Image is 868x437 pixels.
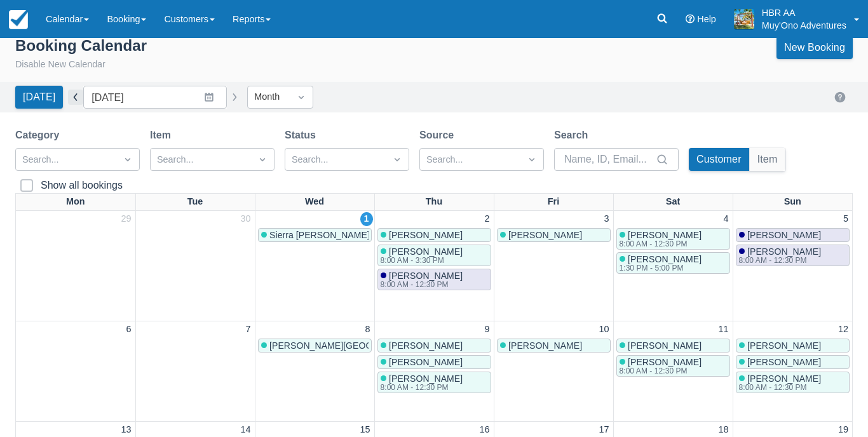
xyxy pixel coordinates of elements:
[123,323,133,337] a: 6
[389,230,463,240] span: [PERSON_NAME]
[747,246,821,257] span: [PERSON_NAME]
[377,339,491,353] a: [PERSON_NAME]
[377,269,491,290] a: [PERSON_NAME]8:00 AM - 12:30 PM
[389,340,463,351] span: [PERSON_NAME]
[545,194,562,210] a: Fri
[762,6,846,19] p: HBR AA
[118,423,133,437] a: 13
[776,36,853,59] a: New Booking
[762,19,846,32] p: Muy'Ono Adventures
[686,15,695,24] i: Help
[620,240,700,248] div: 8:00 AM - 12:30 PM
[734,9,754,29] img: A20
[689,148,749,171] button: Customer
[150,128,176,143] label: Item
[736,339,850,353] a: [PERSON_NAME]
[477,423,492,437] a: 16
[628,230,702,240] span: [PERSON_NAME]
[15,58,105,72] button: Disable New Calendar
[64,194,88,210] a: Mon
[482,323,492,337] a: 9
[750,148,785,171] button: Item
[616,252,730,274] a: [PERSON_NAME]1:30 PM - 5:00 PM
[663,194,682,210] a: Sat
[238,212,253,226] a: 30
[185,194,206,210] a: Tue
[362,323,372,337] a: 8
[497,228,611,242] a: [PERSON_NAME]
[736,228,850,242] a: [PERSON_NAME]
[747,230,821,240] span: [PERSON_NAME]
[381,384,461,391] div: 8:00 AM - 12:30 PM
[419,128,459,143] label: Source
[596,323,611,337] a: 10
[391,153,403,166] span: Dropdown icon
[357,423,372,437] a: 15
[628,254,702,264] span: [PERSON_NAME]
[836,423,851,437] a: 19
[526,153,538,166] span: Dropdown icon
[620,367,700,375] div: 8:00 AM - 12:30 PM
[389,246,463,257] span: [PERSON_NAME]
[747,373,821,384] span: [PERSON_NAME]
[243,323,253,337] a: 7
[269,340,437,351] span: [PERSON_NAME][GEOGRAPHIC_DATA]
[377,355,491,369] a: [PERSON_NAME]
[302,194,327,210] a: Wed
[715,423,731,437] a: 18
[377,372,491,393] a: [PERSON_NAME]8:00 AM - 12:30 PM
[739,384,819,391] div: 8:00 AM - 12:30 PM
[564,148,653,171] input: Name, ID, Email...
[377,245,491,266] a: [PERSON_NAME]8:00 AM - 3:30 PM
[389,357,463,367] span: [PERSON_NAME]
[836,323,851,337] a: 12
[697,14,716,24] span: Help
[389,373,463,384] span: [PERSON_NAME]
[41,179,123,192] div: Show all bookings
[497,339,611,353] a: [PERSON_NAME]
[360,212,373,226] a: 1
[381,281,461,288] div: 8:00 AM - 12:30 PM
[118,212,133,226] a: 29
[736,372,850,393] a: [PERSON_NAME]8:00 AM - 12:30 PM
[15,128,64,143] label: Category
[601,212,611,226] a: 3
[83,86,227,109] input: Date
[736,245,850,266] a: [PERSON_NAME]8:00 AM - 12:30 PM
[782,194,804,210] a: Sun
[747,357,821,367] span: [PERSON_NAME]
[721,212,731,226] a: 4
[389,271,463,281] span: [PERSON_NAME]
[15,86,63,109] button: [DATE]
[15,36,147,55] div: Booking Calendar
[715,323,731,337] a: 11
[269,230,370,240] span: Sierra [PERSON_NAME]
[295,91,308,104] span: Dropdown icon
[285,128,321,143] label: Status
[9,10,28,29] img: checkfront-main-nav-mini-logo.png
[508,340,582,351] span: [PERSON_NAME]
[256,153,269,166] span: Dropdown icon
[381,257,461,264] div: 8:00 AM - 3:30 PM
[596,423,611,437] a: 17
[628,357,702,367] span: [PERSON_NAME]
[254,90,283,104] div: Month
[747,340,821,351] span: [PERSON_NAME]
[258,228,372,242] a: Sierra [PERSON_NAME]
[508,230,582,240] span: [PERSON_NAME]
[121,153,134,166] span: Dropdown icon
[736,355,850,369] a: [PERSON_NAME]
[482,212,492,226] a: 2
[616,355,730,377] a: [PERSON_NAME]8:00 AM - 12:30 PM
[616,339,730,353] a: [PERSON_NAME]
[628,340,702,351] span: [PERSON_NAME]
[620,264,700,272] div: 1:30 PM - 5:00 PM
[616,228,730,250] a: [PERSON_NAME]8:00 AM - 12:30 PM
[238,423,253,437] a: 14
[554,128,593,143] label: Search
[739,257,819,264] div: 8:00 AM - 12:30 PM
[841,212,851,226] a: 5
[377,228,491,242] a: [PERSON_NAME]
[258,339,372,353] a: [PERSON_NAME][GEOGRAPHIC_DATA]
[423,194,445,210] a: Thu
